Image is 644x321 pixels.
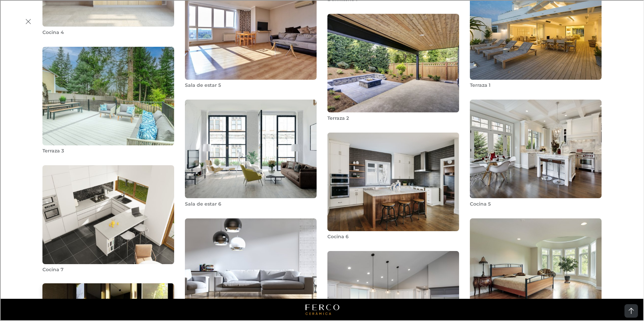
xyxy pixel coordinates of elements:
li: Cocina 6 [327,132,458,240]
img: Cocina 7 [42,165,175,264]
button: Regresar al principio [624,304,637,317]
h3: Sala de estar 5 [184,81,316,88]
img: Cocina 6 [327,132,460,231]
li: Cocina 7 [42,165,173,273]
h3: Cocina 5 [469,200,601,207]
img: Sala de estar 7 [184,218,317,317]
li: Terraza 3 [42,46,173,154]
img: Dormitorio 2 [469,218,602,317]
h3: Terraza 1 [469,81,601,88]
h3: Sala de estar 6 [184,200,316,207]
a: Visit Ferco homepage [294,302,348,316]
h3: Terraza 3 [42,147,173,154]
img: Terraza 3 [42,46,175,146]
li: Terraza 2 [327,13,458,121]
li: Sala de estar 6 [184,99,316,207]
h3: Cocina 6 [327,233,458,240]
h3: Cocina 4 [42,28,173,35]
img: Cocina 5 [469,99,602,199]
img: Terraza 2 [327,13,460,113]
li: Cocina 5 [469,99,601,207]
h3: Cocina 7 [42,265,173,273]
h3: Terraza 2 [327,114,458,121]
img: Sala de estar 6 [184,99,317,199]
